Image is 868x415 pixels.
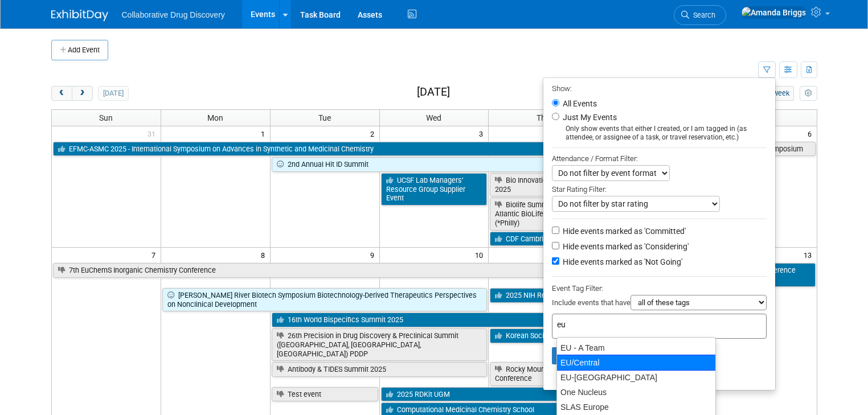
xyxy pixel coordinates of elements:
a: CDF Cambridge [490,232,596,246]
span: Search [689,11,715,19]
a: 2nd Annual Hit ID Summit [272,157,597,172]
label: Just My Events [560,112,617,123]
span: 3 [478,126,488,141]
span: 9 [369,248,379,262]
span: 7 [150,248,161,262]
i: Personalize Calendar [805,90,812,97]
h2: [DATE] [417,86,450,98]
label: Hide events marked as 'Considering' [560,241,689,252]
a: Search [674,5,726,25]
div: Attendance / Format Filter: [552,152,767,165]
img: Amanda Briggs [741,6,806,19]
a: 7th EuChemS Inorganic Chemistry Conference [53,263,597,278]
span: 10 [474,248,488,262]
img: ExhibitDay [51,10,108,21]
button: next [72,86,93,101]
div: SLAS Europe [557,400,715,414]
button: Apply [552,347,588,364]
span: Mon [207,113,223,122]
a: 26th Precision in Drug Discovery & Preclinical Summit ([GEOGRAPHIC_DATA], [GEOGRAPHIC_DATA], [GEO... [272,328,488,361]
div: EU-[GEOGRAPHIC_DATA] [557,370,715,385]
a: Rocky Mountain Life Sciences - Investor and Partnering Conference [490,362,706,385]
a: 2025 RDKit UGM [381,387,706,402]
button: week [768,86,794,101]
a: [PERSON_NAME] River Biotech Symposium Biotechnology-Derived Therapeutics Perspectives on Nonclini... [162,288,488,311]
span: 31 [146,126,161,141]
span: Thu [537,113,550,122]
button: myCustomButton [800,86,817,101]
label: Hide events marked as 'Committed' [560,225,686,237]
a: Bio Innovation Conference 2025 [490,173,596,196]
span: Sun [99,113,113,122]
span: 2 [369,126,379,141]
div: Star Rating Filter: [552,181,767,196]
div: Event Tag Filter: [552,282,767,295]
div: Include events that have [552,295,767,314]
a: Biolife Summit Mid-Atlantic BioLife Summit (*Philly) [490,198,596,230]
a: EFMC-ASMC 2025 - International Symposium on Advances in Synthetic and Medicinal Chemistry [53,142,597,157]
a: 16th World Bispecifics Summit 2025 [272,313,597,327]
a: Test event [272,387,378,402]
label: Hide events marked as 'Not Going' [560,256,682,268]
button: [DATE] [98,86,128,101]
a: Korean Society of Medicinal Chemistry Conference 2025 [490,328,706,343]
label: All Events [560,100,597,108]
span: Collaborative Drug Discovery [122,10,225,19]
span: Wed [426,113,441,122]
a: UCSF Lab Managers’ Resource Group Supplier Event [381,173,488,206]
a: Antibody & TIDES Summit 2025 [272,362,488,377]
span: 6 [806,126,817,141]
a: 2025 NIH Research Festival Vendor Exhibit [490,288,706,303]
button: Add Event [51,40,108,60]
span: 13 [803,248,817,262]
div: EU - A Team [557,340,715,355]
input: Type tag and hit enter [557,319,716,330]
div: One Nucleus [557,385,715,400]
span: Tue [318,113,331,122]
div: Only show events that either I created, or I am tagged in (as attendee, or assignee of a task, or... [552,125,767,142]
span: 1 [260,126,270,141]
span: 8 [260,248,270,262]
button: prev [51,86,72,101]
div: EU/Central [556,355,716,371]
div: Show: [552,81,767,95]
